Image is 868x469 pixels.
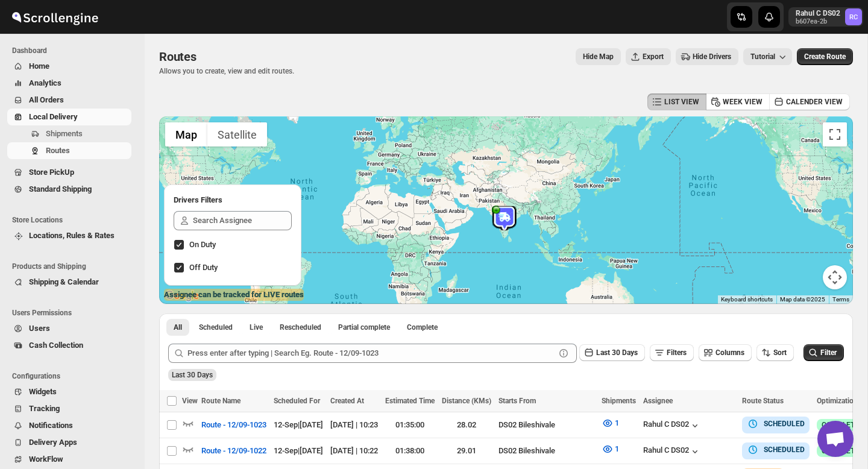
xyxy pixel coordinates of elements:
span: Routes [46,146,70,155]
span: WorkFlow [29,455,63,464]
span: Local Delivery [29,112,78,121]
span: Users Permissions [12,308,136,318]
button: Route - 12/09-1023 [194,415,274,435]
span: Hide Map [583,52,614,61]
button: SCHEDULED [747,418,805,430]
span: Notifications [29,421,73,430]
button: Hide Drivers [676,48,738,65]
button: All routes [166,319,189,336]
button: Map camera controls [823,265,847,289]
span: Widgets [29,387,57,396]
span: View [182,397,198,405]
button: Tracking [7,400,131,417]
span: Hide Drivers [693,52,731,61]
div: [DATE] | 10:22 [330,445,378,457]
span: Distance (KMs) [442,397,491,405]
button: SCHEDULED [747,444,805,456]
button: Tutorial [743,48,792,65]
span: Scheduled [199,323,233,332]
span: 1 [615,418,619,427]
span: Sort [773,348,787,357]
span: Last 30 Days [596,348,638,357]
span: Route Status [742,397,784,405]
button: Cash Collection [7,337,131,354]
button: Users [7,320,131,337]
input: Search Assignee [193,211,292,230]
span: Filter [820,348,837,357]
span: Tracking [29,404,60,413]
span: Rescheduled [280,323,321,332]
span: Shipments [46,129,83,138]
span: Shipping & Calendar [29,277,99,286]
button: Sort [756,344,794,361]
span: Delivery Apps [29,438,77,447]
span: Complete [407,323,438,332]
span: LIST VIEW [664,97,699,107]
button: Shipments [7,125,131,142]
button: Route - 12/09-1022 [194,441,274,461]
p: Allows you to create, view and edit routes. [159,66,294,76]
button: Rahul C DS02 [643,445,701,458]
text: RC [849,13,858,21]
span: Columns [715,348,744,357]
div: 28.02 [442,419,491,431]
img: ScrollEngine [10,2,100,32]
span: 1 [615,444,619,453]
span: Shipments [602,397,636,405]
span: Tutorial [750,52,775,61]
button: Rahul C DS02 [643,420,701,432]
span: 12-Sep | [DATE] [274,446,323,455]
button: Locations, Rules & Rates [7,227,131,244]
div: [DATE] | 10:23 [330,419,378,431]
button: All Orders [7,92,131,109]
button: Filter [804,344,844,361]
span: All Orders [29,95,64,104]
span: Locations, Rules & Rates [29,231,115,240]
span: Analytics [29,78,61,87]
span: Products and Shipping [12,262,136,271]
button: Filters [650,344,694,361]
div: Open chat [817,421,854,457]
span: Estimated Time [385,397,435,405]
span: Create Route [804,52,846,61]
span: Configurations [12,371,136,381]
span: Routes [159,49,197,64]
b: SCHEDULED [764,420,805,428]
span: Filters [667,348,687,357]
button: Show street map [165,122,207,146]
span: Last 30 Days [172,371,213,379]
span: COMPLETED [822,420,864,430]
div: 01:35:00 [385,419,435,431]
div: DS02 Bileshivale [498,445,594,457]
span: Cash Collection [29,341,83,350]
button: Last 30 Days [579,344,645,361]
button: LIST VIEW [647,93,706,110]
div: 01:38:00 [385,445,435,457]
button: Columns [699,344,752,361]
button: Toggle fullscreen view [823,122,847,146]
span: Store Locations [12,215,136,225]
span: All [174,323,182,332]
button: Analytics [7,75,131,92]
button: Export [626,48,671,65]
p: Rahul C DS02 [796,8,840,18]
a: Open this area in Google Maps (opens a new window) [162,288,202,304]
button: Widgets [7,383,131,400]
button: Keyboard shortcuts [721,295,773,304]
span: Users [29,324,50,333]
b: SCHEDULED [764,445,805,454]
span: On Duty [189,240,216,249]
button: 1 [594,439,626,459]
p: b607ea-2b [796,18,840,25]
span: Map data ©2025 [780,296,825,303]
span: Created At [330,397,364,405]
div: 29.01 [442,445,491,457]
span: CALENDER VIEW [786,97,843,107]
button: Shipping & Calendar [7,274,131,291]
button: User menu [788,7,863,27]
span: Route - 12/09-1023 [201,419,266,431]
span: WEEK VIEW [723,97,763,107]
span: 12-Sep | [DATE] [274,420,323,429]
span: Dashboard [12,46,136,55]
